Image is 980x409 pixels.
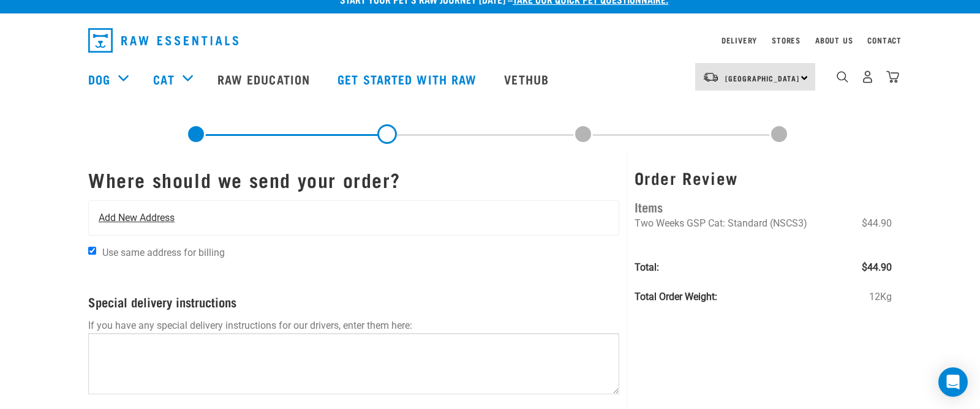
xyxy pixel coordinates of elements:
a: Cat [153,70,174,88]
input: Use same address for billing [88,247,96,255]
h3: Order Review [635,168,892,187]
h1: Where should we send your order? [88,168,619,190]
img: home-icon@2x.png [886,70,899,83]
a: Add New Address [89,201,619,235]
a: Delivery [722,38,757,42]
span: [GEOGRAPHIC_DATA] [725,76,799,80]
img: home-icon-1@2x.png [837,71,848,83]
span: Add New Address [99,211,175,225]
h4: Items [635,197,892,216]
a: Raw Education [205,54,325,103]
a: Dog [88,70,110,88]
a: About Us [815,38,853,42]
span: $44.90 [862,216,892,231]
strong: Total: [635,261,659,273]
span: 12Kg [869,290,892,304]
p: If you have any special delivery instructions for our drivers, enter them here: [88,318,619,333]
span: Two Weeks GSP Cat: Standard (NSCS3) [635,217,807,229]
strong: Total Order Weight: [635,291,717,302]
img: van-moving.png [703,72,719,83]
a: Contact [867,38,902,42]
span: Use same address for billing [102,247,225,258]
nav: dropdown navigation [78,23,902,58]
img: user.png [861,70,874,83]
h4: Special delivery instructions [88,295,619,309]
div: Open Intercom Messenger [938,367,968,397]
a: Get started with Raw [325,54,492,103]
a: Stores [772,38,801,42]
img: Raw Essentials Logo [88,28,238,53]
a: Vethub [492,54,564,103]
span: $44.90 [862,260,892,275]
